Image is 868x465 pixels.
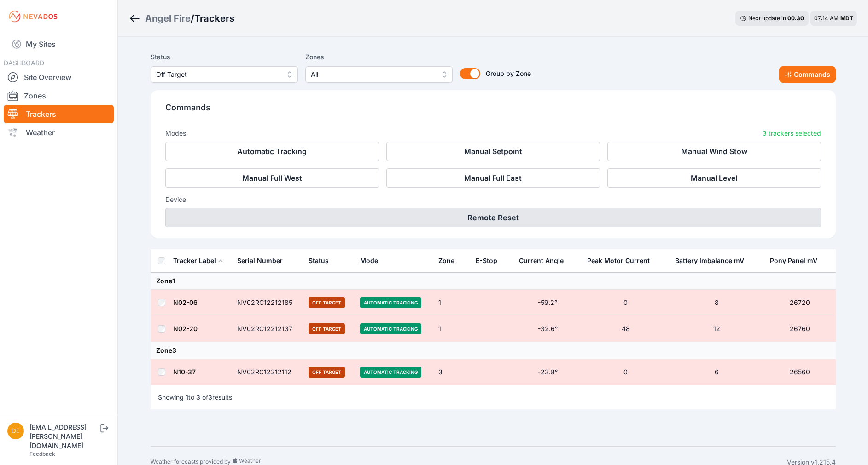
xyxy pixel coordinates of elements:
span: DASHBOARD [4,59,44,67]
td: 1 [433,316,470,342]
div: E-Stop [476,256,497,265]
span: 07:14 AM [814,15,839,22]
h3: Device [165,195,821,204]
button: Manual Full West [165,168,379,188]
a: Site Overview [4,68,114,86]
button: Peak Motor Current [587,250,657,272]
td: 26720 [764,290,836,316]
h3: Trackers [194,12,234,25]
div: Battery Imbalance mV [675,256,744,265]
button: Remote Reset [165,208,821,227]
img: Nevados [7,9,59,24]
button: Manual Level [607,168,821,188]
button: Current Angle [519,250,571,272]
p: 3 trackers selected [763,129,821,138]
button: Pony Panel mV [770,250,825,272]
td: 1 [433,290,470,316]
a: Zones [4,86,114,105]
td: 48 [582,316,670,342]
h3: Modes [165,129,186,138]
a: Trackers [4,105,114,123]
button: Manual Setpoint [386,142,600,161]
span: All [311,69,434,80]
span: 1 [186,393,188,401]
label: Zones [305,52,453,63]
span: 3 [208,393,212,401]
span: Automatic Tracking [360,367,421,378]
button: Serial Number [237,250,290,272]
div: Zone [438,256,454,265]
button: Mode [360,250,385,272]
td: 6 [670,359,764,385]
div: 00 : 30 [787,15,804,22]
td: NV02RC12212185 [232,290,303,316]
span: 3 [196,393,200,401]
td: 3 [433,359,470,385]
td: 26560 [764,359,836,385]
td: NV02RC12212112 [232,359,303,385]
span: Off Target [309,297,345,308]
img: devin.martin@nevados.solar [7,423,24,439]
div: Peak Motor Current [587,256,650,265]
a: My Sites [4,33,114,55]
div: [EMAIL_ADDRESS][PERSON_NAME][DOMAIN_NAME] [29,423,99,450]
span: Automatic Tracking [360,323,421,334]
nav: Breadcrumb [129,6,234,30]
a: N02-20 [173,325,198,333]
span: MDT [840,15,853,22]
button: E-Stop [476,250,505,272]
div: Mode [360,256,378,265]
a: N10-37 [173,368,196,376]
button: Manual Wind Stow [607,142,821,161]
button: Manual Full East [386,168,600,188]
button: Off Target [151,66,298,83]
td: NV02RC12212137 [232,316,303,342]
span: Automatic Tracking [360,297,421,308]
td: -32.6° [513,316,582,342]
span: Off Target [156,69,280,80]
span: Next update in [748,15,786,22]
p: Commands [165,101,821,121]
td: 8 [670,290,764,316]
td: -23.8° [513,359,582,385]
button: Commands [779,66,836,83]
span: Group by Zone [486,69,531,77]
button: Automatic Tracking [165,142,379,161]
div: Serial Number [237,256,283,265]
div: Pony Panel mV [770,256,817,265]
button: Tracker Label [173,250,223,272]
span: Off Target [309,323,345,334]
td: Zone 3 [151,342,836,359]
td: 26760 [764,316,836,342]
button: All [305,66,453,83]
div: Current Angle [519,256,564,265]
p: Showing to of results [158,393,232,402]
button: Status [309,250,336,272]
td: 0 [582,290,670,316]
button: Zone [438,250,462,272]
td: 12 [670,316,764,342]
td: 0 [582,359,670,385]
a: Angel Fire [145,12,191,25]
a: Weather [4,123,114,142]
div: Status [309,256,329,265]
div: Tracker Label [173,256,216,265]
button: Battery Imbalance mV [675,250,751,272]
span: Off Target [309,367,345,378]
a: Feedback [29,450,55,457]
a: N02-06 [173,299,198,306]
td: Zone 1 [151,273,836,290]
td: -59.2° [513,290,582,316]
label: Status [151,52,298,63]
span: / [191,12,194,25]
